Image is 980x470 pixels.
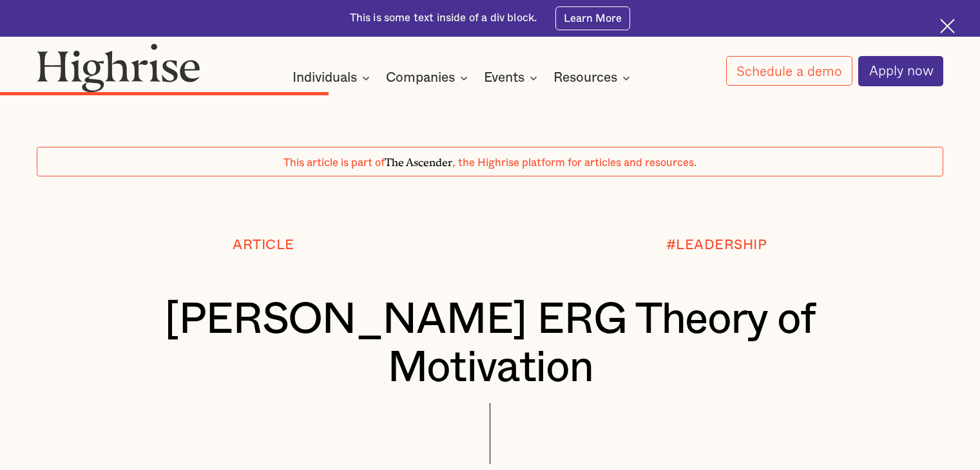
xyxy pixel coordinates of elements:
div: Companies [386,70,472,86]
div: Resources [553,70,617,86]
span: , the Highrise platform for articles and resources. [452,158,697,168]
div: #LEADERSHIP [666,238,767,253]
div: Individuals [293,70,357,86]
div: Resources [553,70,634,86]
span: This article is part of [283,158,385,168]
div: Events [484,70,524,86]
img: Cross icon [940,19,955,33]
a: Learn More [555,6,631,30]
div: Article [233,238,294,253]
span: The Ascender [385,154,452,167]
img: Highrise logo [37,43,200,93]
div: Events [484,70,541,86]
div: Individuals [293,70,374,86]
h1: [PERSON_NAME] ERG Theory of Motivation [75,296,906,391]
a: Apply now [858,56,943,86]
div: This is some text inside of a div block. [350,11,537,26]
div: Companies [386,70,455,86]
a: Schedule a demo [726,56,852,86]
